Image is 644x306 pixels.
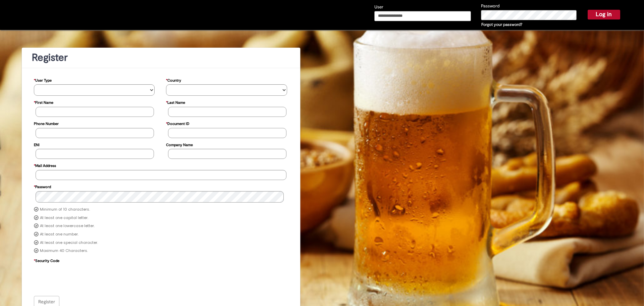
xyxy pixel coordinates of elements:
label: Phone Number [34,118,59,128]
label: First Name [34,97,53,107]
img: c6ce05dddb264490e4c35e7cf39619ce.iix [5,9,55,20]
label: Last Name [166,97,185,107]
label: Mail Address [34,160,56,170]
label: Maximum 40 Characters. [40,248,88,254]
label: ENI [34,139,40,149]
label: Security Code [34,255,59,265]
button: Log in [588,10,620,19]
label: User Type [34,75,52,85]
label: At least one number. [40,232,78,237]
label: Company Name [166,139,193,149]
iframe: reCAPTCHA [36,265,138,291]
label: Document ID [166,118,190,128]
label: Minimum of 10 characters. [40,207,90,212]
label: Password [481,3,500,9]
label: At least one lowercase letter. [40,223,95,229]
label: Country [166,75,181,85]
label: User [374,4,383,10]
label: At least one special character. [40,240,98,246]
a: Forgot your password? [481,22,522,27]
h1: Register [32,52,290,63]
label: At least one capital letter. [40,215,88,221]
label: Password [34,181,51,191]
